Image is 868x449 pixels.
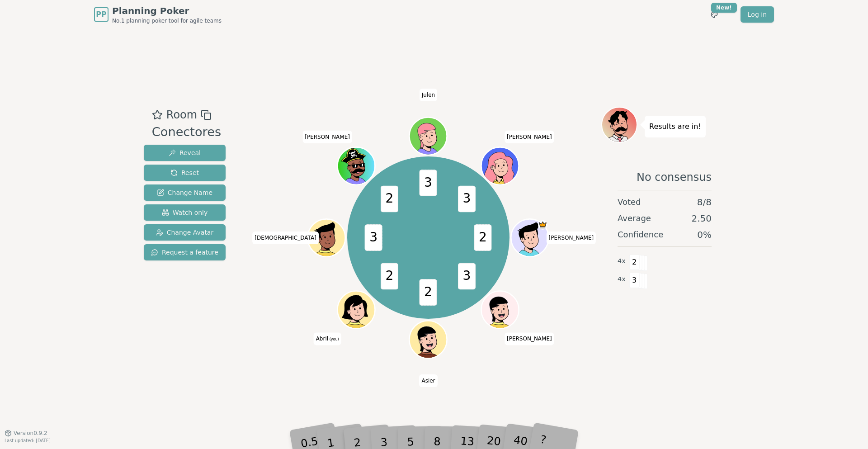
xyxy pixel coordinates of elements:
span: Click to change your name [314,332,341,345]
span: Reset [170,168,199,177]
span: Watch only [162,208,208,217]
span: 2 [474,225,492,251]
span: Click to change your name [419,374,437,387]
button: Version0.9.2 [5,430,47,437]
span: 2.50 [691,212,712,225]
span: PP [96,9,106,20]
span: Average [618,212,651,225]
button: Change Avatar [144,224,226,241]
button: Click to change your avatar [339,292,374,327]
span: 0 % [697,228,712,241]
button: Change Name [144,184,226,201]
button: New! [706,6,722,23]
span: 2 [420,279,437,306]
span: Change Avatar [156,228,214,237]
span: Click to change your name [505,332,554,345]
span: Confidence [618,228,663,241]
span: Click to change your name [302,131,352,143]
span: 2 [629,255,640,270]
span: 4 x [618,256,626,266]
span: 2 [381,186,398,213]
span: Voted [618,196,641,208]
span: Version 0.9.2 [14,430,47,437]
span: Last updated: [DATE] [5,438,51,443]
span: Click to change your name [547,232,596,244]
button: Request a feature [144,244,226,260]
span: Request a feature [151,248,218,257]
span: Juan is the host [538,220,548,230]
span: 3 [365,225,382,251]
span: Change Name [157,188,212,197]
button: Reveal [144,145,226,161]
span: 3 [420,170,437,197]
span: Click to change your name [505,131,554,143]
span: Reveal [169,148,201,157]
span: 3 [629,273,640,288]
span: 8 / 8 [697,196,712,208]
span: Click to change your name [420,89,437,101]
span: 4 x [618,274,626,284]
a: Log in [741,6,774,23]
span: Click to change your name [252,232,318,244]
span: Room [166,107,197,123]
span: No.1 planning poker tool for agile teams [112,17,222,24]
a: PPPlanning PokerNo.1 planning poker tool for agile teams [94,5,222,24]
span: (you) [328,337,339,341]
span: 3 [458,186,476,213]
div: Conectores [152,123,221,142]
button: Reset [144,165,226,181]
button: Watch only [144,204,226,221]
span: Planning Poker [112,5,222,17]
span: 2 [381,263,398,290]
span: 3 [458,263,476,290]
p: Results are in! [649,120,701,133]
button: Add as favourite [152,107,163,123]
span: No consensus [637,170,712,184]
div: New! [711,3,737,13]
